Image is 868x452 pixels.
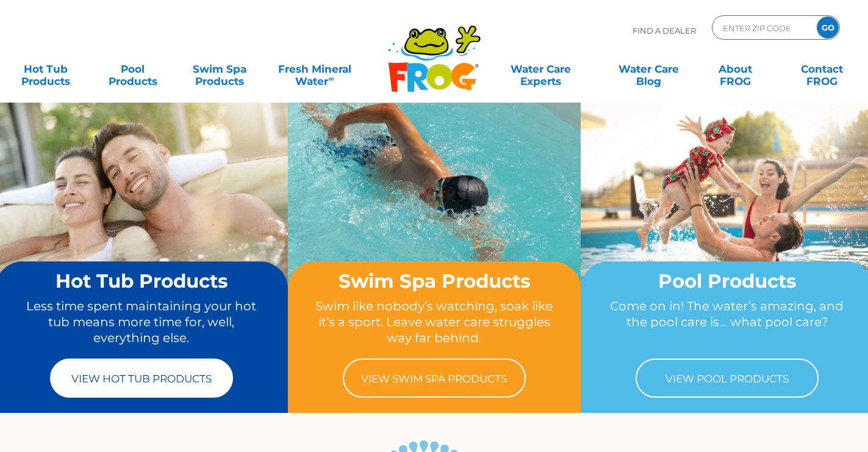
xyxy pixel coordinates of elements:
[722,19,804,37] input: Zip Code Form
[343,359,526,398] a: View Swim Spa Products
[18,271,265,291] h2: Hot Tub Products
[273,57,357,81] a: Fresh MineralWater∞
[701,57,769,81] a: AboutFROG
[18,298,265,346] p: Less time spent maintaining your hot tub means more time for, well, everything else.
[636,359,819,398] a: View Pool Products
[311,271,558,291] h2: Swim Spa Products
[604,271,850,291] h2: Pool Products
[99,57,167,81] a: PoolProducts
[788,57,856,81] a: ContactFROG
[186,57,254,81] a: Swim SpaProducts
[328,74,334,83] sup: ∞
[486,57,595,81] a: Water CareExperts
[12,57,80,81] a: Hot TubProducts
[817,16,839,38] input: GO
[615,57,683,81] a: Water CareBlog
[311,298,558,346] p: Swim like nobody’s watching, soak like it’s a sport. Leave water care struggles way far behind.
[604,298,850,346] p: Come on in! The water’s amazing, and the pool care is… what pool care?
[50,359,233,398] a: View Hot Tub Products
[288,102,581,321] img: home-banner-swim-spa-short
[633,15,696,46] p: Find A Dealer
